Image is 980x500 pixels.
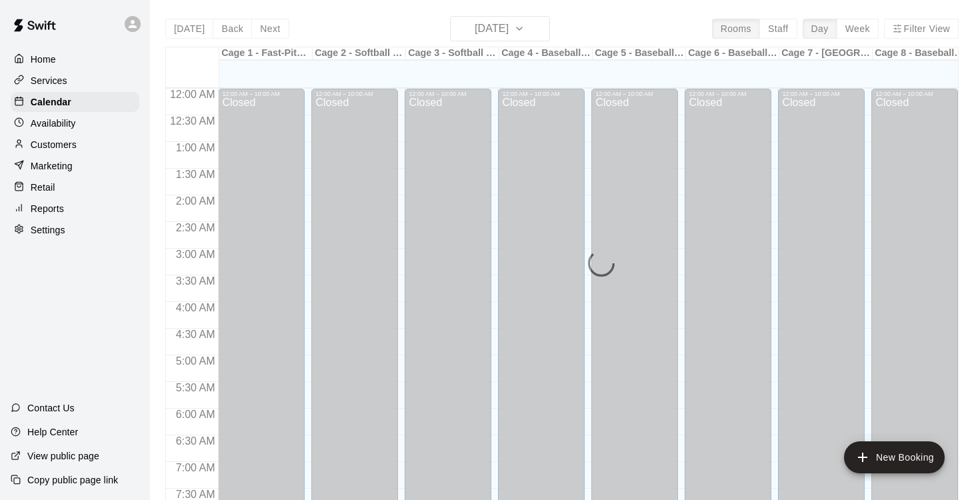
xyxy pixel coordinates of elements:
p: Calendar [31,95,71,109]
p: Settings [31,223,65,237]
span: 1:30 AM [173,169,219,180]
div: 12:00 AM – 10:00 AM [502,91,581,97]
span: 6:00 AM [173,409,219,420]
div: 12:00 AM – 10:00 AM [222,91,301,97]
span: 3:30 AM [173,275,219,287]
p: Reports [31,202,64,215]
span: 6:30 AM [173,435,219,447]
p: Services [31,74,67,87]
div: Cage 1 - Fast-Pitch Machine and Automatic Baseball Hack Attack Pitching Machine [219,47,313,60]
div: Cage 7 - [GEOGRAPHIC_DATA] [779,47,873,60]
div: 12:00 AM – 10:00 AM [689,91,767,97]
p: Marketing [31,159,73,173]
div: Cage 8 - Baseball Pitching Machine [873,47,966,60]
button: add [844,441,945,473]
a: Settings [11,220,139,240]
div: Cage 4 - Baseball Pitching Machine [499,47,593,60]
p: Contact Us [27,401,75,415]
span: 12:00 AM [167,89,219,100]
span: 5:00 AM [173,355,219,367]
span: 7:30 AM [173,489,219,500]
span: 1:00 AM [173,142,219,153]
a: Customers [11,135,139,155]
div: Cage 5 - Baseball Pitching Machine [593,47,686,60]
span: 2:00 AM [173,195,219,207]
p: Help Center [27,425,78,439]
p: Availability [31,117,76,130]
div: 12:00 AM – 10:00 AM [875,91,954,97]
a: Marketing [11,156,139,176]
a: Availability [11,113,139,133]
span: 4:30 AM [173,329,219,340]
span: 7:00 AM [173,462,219,473]
p: Retail [31,181,55,194]
div: Cage 2 - Softball Slo-pitch Iron [PERSON_NAME] & Hack Attack Baseball Pitching Machine [313,47,406,60]
div: Cage 6 - Baseball Pitching Machine [686,47,779,60]
div: Cage 3 - Softball Slo-pitch Iron [PERSON_NAME] & Baseball Pitching Machine [406,47,499,60]
a: Home [11,49,139,69]
a: Retail [11,177,139,197]
a: Calendar [11,92,139,112]
p: View public page [27,449,99,463]
p: Home [31,53,56,66]
span: 3:00 AM [173,249,219,260]
span: 4:00 AM [173,302,219,313]
div: 12:00 AM – 10:00 AM [782,91,861,97]
a: Reports [11,199,139,219]
span: 2:30 AM [173,222,219,233]
div: 12:00 AM – 10:00 AM [409,91,487,97]
a: Services [11,71,139,91]
div: 12:00 AM – 10:00 AM [315,91,394,97]
p: Customers [31,138,77,151]
p: Copy public page link [27,473,118,487]
span: 5:30 AM [173,382,219,393]
div: 12:00 AM – 10:00 AM [595,91,674,97]
span: 12:30 AM [167,115,219,127]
